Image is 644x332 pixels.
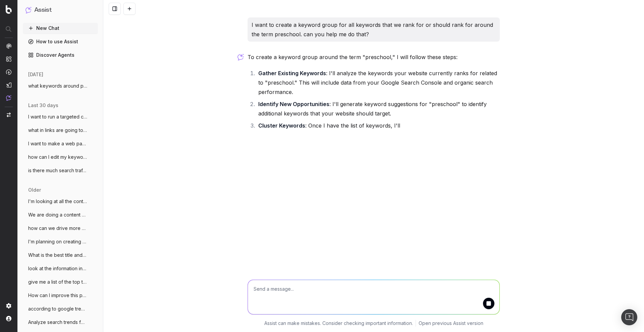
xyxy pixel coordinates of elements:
span: according to google trends what states i [28,305,87,312]
button: how can we drive more clicks to this web [23,223,98,234]
button: I'm planning on creating a blog post for [23,236,98,247]
button: give me a list of the top ten pages of c [23,277,98,287]
button: I'm looking at all the content on /learn [23,196,98,207]
a: Discover Agents [23,50,98,60]
span: look at the information in this article [28,265,87,272]
p: I want to create a keyword group for all keywords that we rank for or should rank for around the ... [252,20,496,39]
div: Open Intercom Messenger [621,309,637,325]
button: what keywords around preschool math are [23,81,98,91]
img: Setting [6,303,11,309]
a: Open previous Assist version [419,320,483,327]
strong: Gather Existing Keywords [258,70,326,77]
span: what keywords around preschool math are [28,83,87,89]
span: how can I edit my keyword groups [28,154,87,160]
button: How can I improve this page? What Is Ta [23,290,98,301]
span: What is the best title and URL for this [28,252,87,258]
button: how can I edit my keyword groups [23,152,98,162]
span: is there much search traffic around spec [28,167,87,174]
span: give me a list of the top ten pages of c [28,279,87,285]
span: last 30 days [28,102,58,109]
button: We are doing a content analysis of our w [23,209,98,220]
img: Botify assist logo [237,54,244,60]
button: What is the best title and URL for this [23,250,98,260]
img: Assist [25,7,32,13]
img: Studio [6,82,11,88]
span: what in links are going to this page? ht [28,127,87,134]
a: How to use Assist [23,36,98,47]
span: I'm looking at all the content on /learn [28,198,87,205]
button: is there much search traffic around spec [23,165,98,176]
img: Intelligence [6,56,11,62]
button: look at the information in this article [23,263,98,274]
button: New Chat [23,23,98,34]
img: Activation [6,69,11,75]
span: I want to make a web page for this keywo [28,140,87,147]
span: how can we drive more clicks to this web [28,225,87,232]
span: [DATE] [28,71,43,78]
span: I want to run a targeted content campaig [28,113,87,120]
span: We are doing a content analysis of our w [28,211,87,218]
span: Analyze search trends for: according to [28,319,87,326]
button: according to google trends what states i [23,303,98,314]
img: Assist [6,95,11,101]
button: Analyze search trends for: according to [23,317,98,328]
p: To create a keyword group around the term "preschool," I will follow these steps: [248,52,500,62]
img: My account [6,316,11,321]
li: : Once I have the list of keywords, I'll [256,121,500,130]
p: Assist can make mistakes. Consider checking important information. [264,320,413,327]
img: Botify logo [6,5,12,14]
li: : I'll analyze the keywords your website currently ranks for related to "preschool." This will in... [256,68,500,97]
span: I'm planning on creating a blog post for [28,238,87,245]
button: what in links are going to this page? ht [23,125,98,136]
img: Switch project [7,112,11,117]
strong: Identify New Opportunities [258,101,329,107]
button: Assist [25,5,95,15]
button: I want to run a targeted content campaig [23,111,98,122]
span: How can I improve this page? What Is Ta [28,292,87,299]
button: I want to make a web page for this keywo [23,138,98,149]
img: Analytics [6,43,11,49]
strong: Cluster Keywords [258,122,305,129]
span: older [28,187,41,193]
h1: Assist [34,5,52,15]
li: : I'll generate keyword suggestions for "preschool" to identify additional keywords that your web... [256,99,500,118]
